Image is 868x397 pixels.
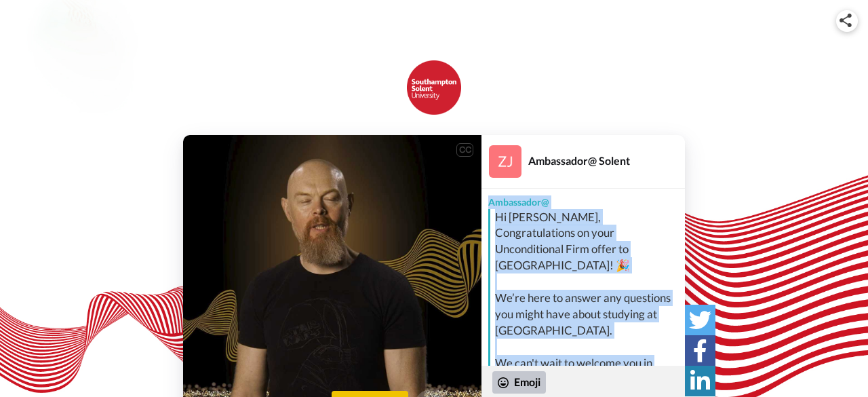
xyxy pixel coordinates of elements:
[492,371,546,393] div: Emoji
[495,209,682,388] div: Hi [PERSON_NAME], Congratulations on your Unconditional Firm offer to [GEOGRAPHIC_DATA]! 🎉 We’re ...
[456,143,473,157] div: CC
[489,145,521,178] img: Profile Image
[840,14,852,27] img: ic_share.svg
[481,189,685,209] div: Ambassador@
[528,154,684,167] div: Ambassador@ Solent
[407,60,461,115] img: Solent University logo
